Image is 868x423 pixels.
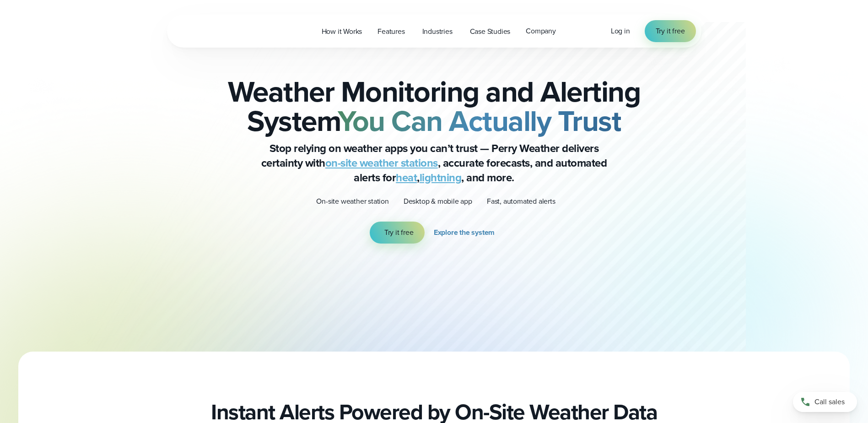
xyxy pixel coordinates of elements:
span: Features [377,26,404,37]
span: Industries [422,26,453,37]
a: Explore the system [434,222,498,244]
span: How it Works [322,26,362,37]
p: On-site weather station [316,196,388,207]
span: Company [526,26,556,37]
span: Case Studies [470,26,511,37]
a: Log in [611,26,630,37]
a: How it Works [314,22,370,41]
a: lightning [420,169,462,186]
p: Fast, automated alerts [487,196,555,207]
h2: Weather Monitoring and Alerting System [213,77,656,136]
span: Try it free [384,227,414,238]
a: Case Studies [462,22,518,41]
span: Explore the system [434,227,495,238]
a: on-site weather stations [325,155,438,171]
a: Try it free [370,222,425,244]
a: Try it free [645,20,696,42]
strong: You Can Actually Trust [338,99,621,142]
span: Call sales [814,396,845,407]
a: heat [396,169,417,186]
a: Call sales [793,392,857,412]
p: Stop relying on weather apps you can’t trust — Perry Weather delivers certainty with , accurate f... [251,141,617,185]
p: Desktop & mobile app [404,196,472,207]
span: Log in [611,26,630,36]
span: Try it free [656,26,685,37]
